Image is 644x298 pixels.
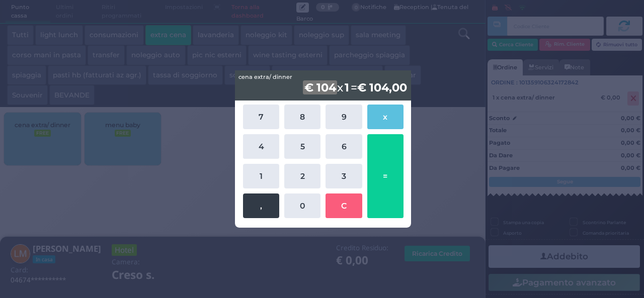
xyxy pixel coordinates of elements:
b: € 104 [303,80,338,94]
button: = [367,134,404,218]
button: 2 [284,164,320,188]
button: 9 [326,105,362,129]
button: 4 [243,134,279,159]
b: 1 [343,80,351,94]
b: € 104,00 [357,80,407,94]
button: 5 [284,134,320,159]
button: , [243,193,279,218]
div: x = [235,70,411,101]
button: 1 [243,164,279,188]
button: 0 [284,193,320,218]
span: cena extra/ dinner [238,73,292,81]
button: 3 [326,164,362,188]
button: 6 [326,134,362,159]
button: 7 [243,105,279,129]
button: C [326,193,362,218]
button: x [367,105,404,129]
button: 8 [284,105,320,129]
